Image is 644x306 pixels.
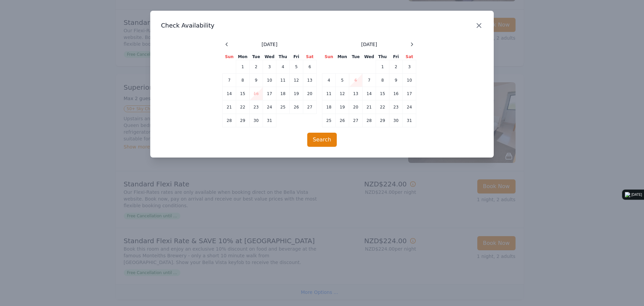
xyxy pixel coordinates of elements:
td: 17 [403,87,416,100]
td: 26 [336,114,349,127]
td: 2 [389,60,403,74]
td: 7 [223,74,236,87]
td: 22 [376,100,389,114]
th: Tue [349,54,363,60]
td: 19 [336,100,349,114]
td: 13 [303,74,317,87]
th: Sun [223,54,236,60]
th: Sat [303,54,317,60]
th: Mon [336,54,349,60]
th: Wed [363,54,376,60]
td: 8 [236,74,250,87]
td: 14 [223,87,236,100]
td: 6 [303,60,317,74]
td: 11 [322,87,336,100]
td: 12 [336,87,349,100]
td: 25 [276,100,290,114]
th: Fri [389,54,403,60]
th: Fri [290,54,303,60]
td: 1 [376,60,389,74]
td: 31 [263,114,276,127]
th: Sun [322,54,336,60]
td: 11 [276,74,290,87]
td: 27 [349,114,363,127]
th: Thu [376,54,389,60]
th: Sat [403,54,416,60]
td: 21 [223,100,236,114]
td: 10 [403,74,416,87]
td: 20 [303,87,317,100]
span: [DATE] [361,41,377,48]
td: 8 [376,74,389,87]
td: 9 [389,74,403,87]
td: 19 [290,87,303,100]
td: 31 [403,114,416,127]
td: 9 [250,74,263,87]
td: 27 [303,100,317,114]
td: 4 [276,60,290,74]
td: 14 [363,87,376,100]
td: 2 [250,60,263,74]
th: Thu [276,54,290,60]
td: 12 [290,74,303,87]
td: 18 [322,100,336,114]
td: 30 [389,114,403,127]
th: Tue [250,54,263,60]
button: Search [307,133,337,147]
td: 18 [276,87,290,100]
td: 16 [250,87,263,100]
td: 17 [263,87,276,100]
td: 28 [223,114,236,127]
td: 24 [403,100,416,114]
td: 5 [290,60,303,74]
td: 3 [263,60,276,74]
td: 15 [236,87,250,100]
td: 29 [376,114,389,127]
th: Mon [236,54,250,60]
td: 20 [349,100,363,114]
td: 28 [363,114,376,127]
div: [DATE] [632,192,642,198]
img: logo [625,192,630,198]
td: 30 [250,114,263,127]
td: 23 [250,100,263,114]
td: 24 [263,100,276,114]
td: 15 [376,87,389,100]
td: 10 [263,74,276,87]
td: 22 [236,100,250,114]
td: 16 [389,87,403,100]
td: 3 [403,60,416,74]
td: 25 [322,114,336,127]
td: 21 [363,100,376,114]
th: Wed [263,54,276,60]
td: 7 [363,74,376,87]
td: 1 [236,60,250,74]
span: [DATE] [262,41,277,48]
td: 29 [236,114,250,127]
td: 6 [349,74,363,87]
td: 13 [349,87,363,100]
td: 4 [322,74,336,87]
h3: Check Availability [161,21,483,30]
td: 5 [336,74,349,87]
td: 26 [290,100,303,114]
td: 23 [389,100,403,114]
